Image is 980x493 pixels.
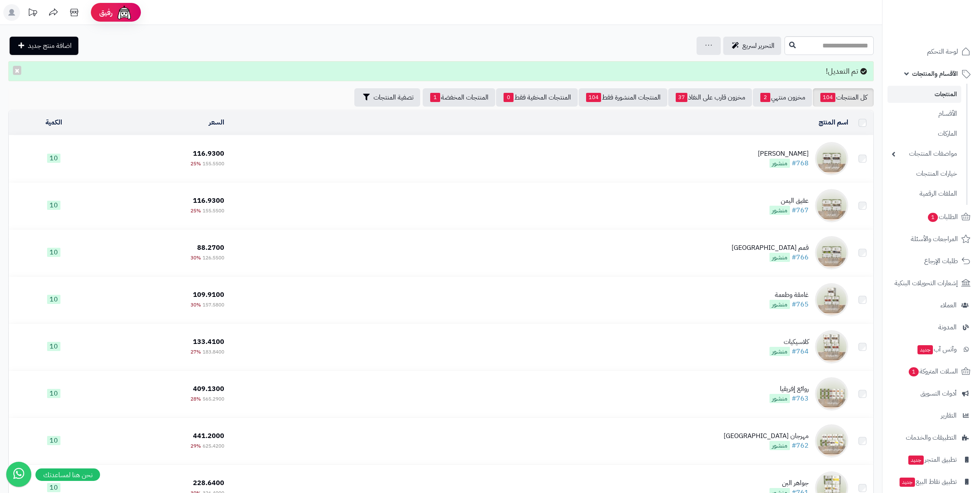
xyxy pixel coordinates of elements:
span: 116.9300 [193,149,224,159]
span: 27% [190,348,201,356]
span: 10 [47,154,60,163]
span: 109.9100 [193,290,224,300]
a: مواصفات المنتجات [887,145,961,163]
span: 30% [190,254,201,261]
span: 10 [47,342,60,351]
div: كلاسيكيات [769,337,809,347]
a: الطلبات1 [887,207,975,227]
span: منشور [769,253,790,262]
div: غامقة وطعمة [769,290,809,300]
span: 10 [47,295,60,304]
span: رفيق [99,7,113,17]
div: عقيق اليمن [769,196,809,206]
span: 228.6400 [193,478,224,488]
span: العملاء [940,299,957,311]
div: تم التعديل! [8,61,874,81]
span: 10 [47,248,60,257]
a: تطبيق المتجرجديد [887,450,975,470]
div: مهرجان [GEOGRAPHIC_DATA] [724,431,809,441]
span: 157.5800 [203,301,224,309]
a: تطبيق نقاط البيعجديد [887,472,975,492]
span: تصفية المنتجات [373,92,414,102]
a: اسم المنتج [819,117,848,127]
a: #763 [792,393,809,403]
div: جواهر البن [769,478,809,488]
a: #762 [792,441,809,451]
span: 409.1300 [193,384,224,394]
span: 29% [190,442,201,450]
a: تحديثات المنصة [22,4,43,23]
a: المنتجات [887,86,961,103]
span: 104 [586,93,601,102]
span: 126.5500 [203,254,224,261]
span: تطبيق نقاط البيع [899,476,957,488]
div: [PERSON_NAME] [758,149,809,159]
span: التطبيقات والخدمات [906,432,957,443]
a: لوحة التحكم [887,42,975,62]
a: التقارير [887,406,975,426]
span: لوحة التحكم [927,46,958,57]
span: 30% [190,301,201,309]
span: 10 [47,483,60,492]
span: اضافة منتج جديد [28,41,72,51]
span: 10 [47,201,60,210]
img: ai-face.png [116,4,133,21]
a: #764 [792,346,809,356]
a: اضافة منتج جديد [10,37,78,55]
a: الماركات [887,125,961,143]
span: 155.5500 [203,207,224,214]
button: × [13,66,21,75]
span: المراجعات والأسئلة [911,233,958,245]
span: 0 [504,93,514,102]
a: الكمية [45,117,62,127]
a: التحرير لسريع [723,37,781,55]
span: تطبيق المتجر [907,454,957,466]
span: الطلبات [927,211,958,223]
img: قمم إندونيسيا [815,236,848,269]
a: أدوات التسويق [887,383,975,403]
a: التطبيقات والخدمات [887,428,975,448]
span: منشور [769,441,790,450]
span: جديد [917,345,933,354]
div: روائع إفريقيا [769,384,809,394]
span: 1 [908,367,919,377]
a: #765 [792,299,809,309]
span: منشور [769,206,790,215]
span: 10 [47,389,60,398]
a: العملاء [887,295,975,315]
span: جديد [900,478,915,487]
span: أدوات التسويق [920,388,957,399]
span: إشعارات التحويلات البنكية [895,277,958,289]
span: منشور [769,347,790,356]
img: روائع إفريقيا [815,377,848,411]
span: 625.4200 [203,442,224,450]
span: التقارير [941,410,957,421]
a: #766 [792,252,809,262]
span: 116.9300 [193,196,224,206]
a: كل المنتجات104 [813,88,874,107]
span: جديد [908,456,924,465]
a: الأقسام [887,105,961,123]
span: التحرير لسريع [742,41,774,51]
span: 37 [676,93,687,102]
span: 441.2000 [193,431,224,441]
a: مخزون قارب على النفاذ37 [668,88,752,107]
a: السعر [209,117,224,127]
span: 25% [190,160,201,167]
span: 25% [190,207,201,214]
img: logo-2.png [923,6,972,24]
a: السلات المتروكة1 [887,361,975,381]
a: وآتس آبجديد [887,339,975,359]
a: المراجعات والأسئلة [887,229,975,249]
img: كلاسيكيات [815,330,848,364]
img: غامقة وطعمة [815,283,848,316]
a: خيارات المنتجات [887,165,961,183]
a: الملفات الرقمية [887,185,961,203]
span: وآتس آب [917,344,957,355]
a: المدونة [887,317,975,337]
button: تصفية المنتجات [354,88,420,107]
span: 565.2900 [203,395,224,403]
img: تركيش توينز [815,142,848,175]
span: المدونة [938,321,957,333]
a: المنتجات المخفضة1 [423,88,495,107]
